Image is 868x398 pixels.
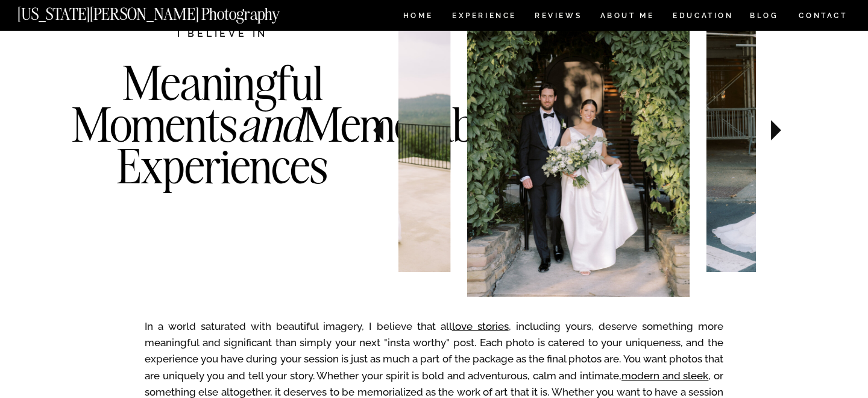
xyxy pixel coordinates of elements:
a: REVIEWS [535,12,580,22]
a: ABOUT ME [600,12,655,22]
h3: Meaningful Moments Memorable Experiences [72,62,373,236]
a: BLOG [750,12,779,22]
a: CONTACT [798,9,848,22]
a: modern and sleek [621,370,708,382]
a: EDUCATION [671,12,735,22]
a: [US_STATE][PERSON_NAME] Photography [17,6,320,16]
a: love stories [452,320,509,332]
i: and [237,95,303,154]
a: Experience [452,12,515,22]
h2: I believe in [113,27,332,43]
a: HOME [401,12,435,22]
